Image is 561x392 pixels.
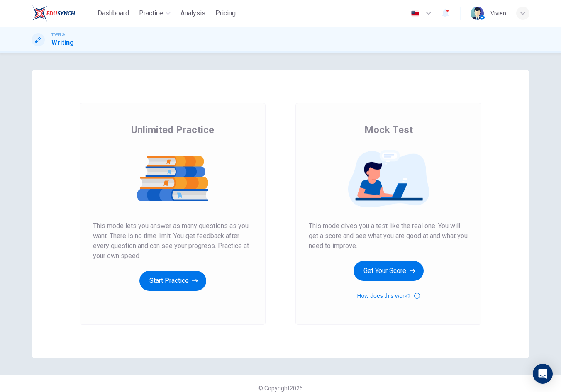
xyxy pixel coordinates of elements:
[32,5,94,22] a: EduSynch logo
[533,364,553,384] div: Open Intercom Messenger
[309,221,468,251] span: This mode gives you a test like the real one. You will get a score and see what you are good at a...
[136,6,174,21] button: Practice
[177,6,209,21] button: Analysis
[93,221,252,261] span: This mode lets you answer as many questions as you want. There is no time limit. You get feedback...
[98,8,129,18] span: Dashboard
[215,8,236,18] span: Pricing
[471,7,484,20] img: Profile picture
[139,271,206,291] button: Start Practice
[258,385,303,392] span: © Copyright 2025
[32,5,75,22] img: EduSynch logo
[490,8,506,18] div: Vivien
[51,38,74,48] h1: Writing
[94,6,132,21] button: Dashboard
[364,123,413,136] span: Mock Test
[357,291,420,301] button: How does this work?
[410,10,420,17] img: en
[131,123,214,136] span: Unlimited Practice
[212,6,239,21] button: Pricing
[354,261,424,281] button: Get Your Score
[139,8,163,18] span: Practice
[180,8,205,18] span: Analysis
[51,32,65,38] span: TOEFL®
